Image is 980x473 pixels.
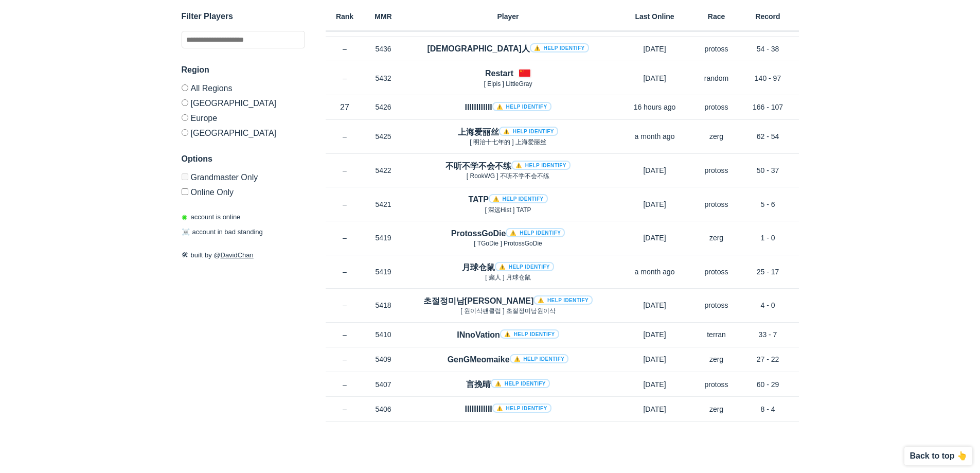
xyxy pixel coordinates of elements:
p: 140 - 97 [737,73,799,83]
p: 25 - 17 [737,267,799,277]
a: ⚠️ Help identify [511,161,571,170]
a: DavidChan [221,251,254,259]
a: ⚠️ Help identify [489,194,548,203]
h6: Record [737,13,799,20]
p: zerg [696,131,737,142]
p: 1 - 0 [737,233,799,243]
p: – [326,404,364,414]
p: [DATE] [614,404,696,414]
span: [ TGoDie ] ProtossGoDie [474,240,542,247]
p: – [326,73,364,83]
h6: Race [696,13,737,20]
label: [GEOGRAPHIC_DATA] [182,95,305,110]
p: terran [696,329,737,340]
h4: [DEMOGRAPHIC_DATA]人 [427,43,589,55]
p: [DATE] [614,300,696,310]
p: – [326,44,364,54]
p: protoss [696,102,737,112]
a: ⚠️ Help identify [495,262,554,271]
p: 5419 [364,233,403,243]
span: [ 癫人 ] 月球仓鼠 [485,274,531,281]
p: account is online [182,212,241,222]
p: a month ago [614,131,696,142]
p: [DATE] [614,44,696,54]
p: – [326,165,364,176]
h4: ProtossGoDie [451,227,565,239]
label: All Regions [182,84,305,95]
p: zerg [696,404,737,414]
h3: Region [182,64,305,76]
p: – [326,379,364,390]
p: 62 - 54 [737,131,799,142]
p: account in bad standing [182,227,263,238]
h4: 言挽晴 [466,378,550,390]
h6: MMR [364,13,403,20]
span: [ 明治十七年的 ] 上海爱丽丝 [470,138,546,146]
p: [DATE] [614,73,696,83]
input: Europe [182,114,188,121]
p: zerg [696,354,737,364]
p: 5418 [364,300,403,310]
p: 16 hours ago [614,102,696,112]
span: ☠️ [182,229,190,236]
input: Online Only [182,188,188,195]
span: [ 深远Hist ] TATP [485,206,531,214]
a: ⚠️ Help identify [500,329,559,339]
p: 33 - 7 [737,329,799,340]
p: 5409 [364,354,403,364]
p: 166 - 107 [737,102,799,112]
p: [DATE] [614,329,696,340]
p: – [326,300,364,310]
p: [DATE] [614,199,696,209]
a: ⚠️ Help identify [533,295,593,305]
h3: Options [182,153,305,165]
p: 50 - 37 [737,165,799,176]
p: 27 [326,101,364,113]
label: Only show accounts currently laddering [182,184,305,197]
p: protoss [696,379,737,390]
p: protoss [696,199,737,209]
a: ⚠️ Help identify [499,127,558,136]
h6: Rank [326,13,364,20]
p: protoss [696,267,737,277]
p: 5422 [364,165,403,176]
h4: IIIIIIIIIIII [465,403,551,415]
input: [GEOGRAPHIC_DATA] [182,129,188,136]
p: – [326,233,364,243]
p: built by @ [182,250,305,260]
p: – [326,267,364,277]
p: 54 - 38 [737,44,799,54]
p: zerg [696,233,737,243]
p: – [326,329,364,340]
p: – [326,131,364,142]
a: ⚠️ Help identify [491,379,550,388]
label: Europe [182,110,305,125]
p: 5419 [364,267,403,277]
p: protoss [696,44,737,54]
h6: Player [403,13,614,20]
label: [GEOGRAPHIC_DATA] [182,125,305,137]
p: 5406 [364,404,403,414]
p: 8 - 4 [737,404,799,414]
a: ⚠️ Help identify [492,404,551,413]
p: – [326,354,364,364]
h3: Filter Players [182,10,305,23]
p: [DATE] [614,379,696,390]
span: ◉ [182,213,187,221]
input: Grandmaster Only [182,173,188,180]
p: [DATE] [614,354,696,364]
p: 5407 [364,379,403,390]
h6: Last Online [614,13,696,20]
a: ⚠️ Help identify [492,102,551,111]
p: 60 - 29 [737,379,799,390]
span: 🛠 [182,251,188,259]
h4: GenGMeomaike [448,354,569,365]
a: ⚠️ Help identify [510,354,569,363]
span: [ 원이삭팬클럽 ] 초절정미남원이삭 [460,307,556,314]
p: 5410 [364,329,403,340]
h4: llllllllllll [465,101,551,113]
p: Back to top 👆 [910,452,967,460]
p: a month ago [614,267,696,277]
h4: Restart [485,67,513,79]
p: 4 - 0 [737,300,799,310]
